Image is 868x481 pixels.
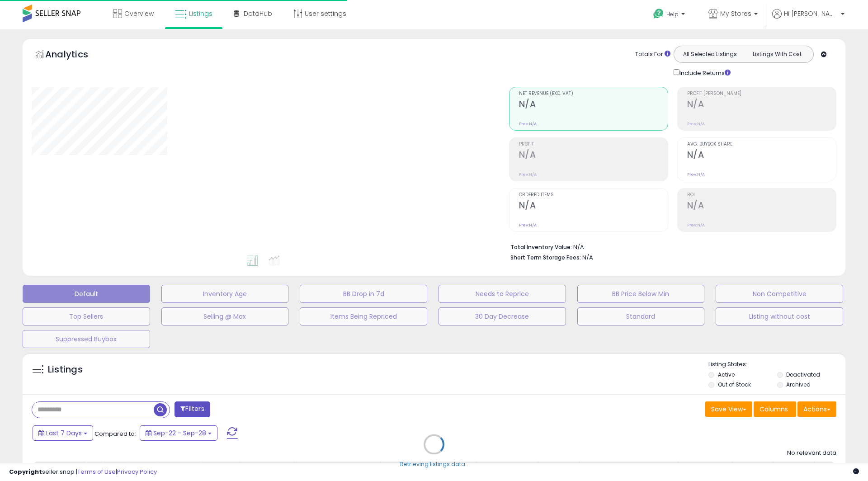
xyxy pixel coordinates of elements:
span: Listings [189,9,212,18]
span: Help [666,10,679,18]
span: My Stores [720,9,751,18]
button: Selling @ Max [161,307,289,325]
b: Short Term Storage Fees: [510,254,581,261]
h2: N/A [519,150,668,162]
button: Inventory Age [161,285,289,303]
h2: N/A [687,150,836,162]
span: N/A [582,253,593,262]
button: Non Competitive [716,285,843,303]
button: Listing without cost [716,307,843,325]
i: Get Help [653,8,664,19]
h5: Analytics [45,48,106,63]
small: Prev: N/A [519,172,537,177]
span: Ordered Items [519,193,668,198]
div: seller snap | | [9,468,157,476]
a: Help [646,1,694,29]
div: Totals For [635,50,670,59]
div: Retrieving listings data.. [400,460,468,468]
button: BB Price Below Min [577,285,705,303]
button: 30 Day Decrease [439,307,566,325]
button: Listings With Cost [743,48,811,60]
button: Suppressed Buybox [23,330,150,348]
span: Avg. Buybox Share [687,142,836,147]
button: BB Drop in 7d [300,285,427,303]
span: Overview [124,9,154,18]
button: Needs to Reprice [439,285,566,303]
div: Include Returns [667,67,741,78]
span: ROI [687,193,836,198]
h2: N/A [519,99,668,111]
span: Profit [PERSON_NAME] [687,91,836,96]
span: Hi [PERSON_NAME] [784,9,838,18]
button: Items Being Repriced [300,307,427,325]
button: All Selected Listings [676,48,744,60]
a: Hi [PERSON_NAME] [772,9,844,29]
strong: Copyright [9,467,42,476]
small: Prev: N/A [687,222,705,228]
small: Prev: N/A [687,172,705,177]
button: Default [23,285,150,303]
button: Top Sellers [23,307,150,325]
h2: N/A [519,200,668,212]
span: DataHub [244,9,272,18]
span: Profit [519,142,668,147]
h2: N/A [687,99,836,111]
small: Prev: N/A [687,121,705,127]
small: Prev: N/A [519,222,537,228]
small: Prev: N/A [519,121,537,127]
button: Standard [577,307,705,325]
li: N/A [510,241,830,252]
b: Total Inventory Value: [510,243,572,251]
h2: N/A [687,200,836,212]
span: Net Revenue (Exc. VAT) [519,91,668,96]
